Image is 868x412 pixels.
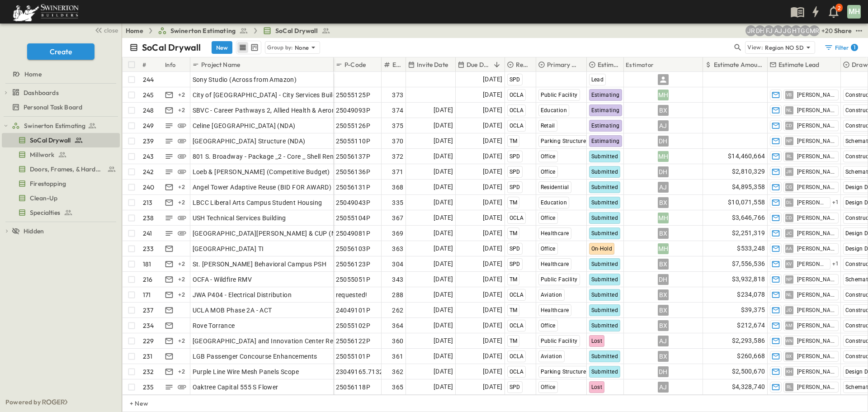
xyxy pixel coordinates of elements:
div: table view [236,41,261,54]
span: Aviation [541,292,562,298]
span: [DATE] [483,120,502,131]
span: [GEOGRAPHIC_DATA][PERSON_NAME] & CUP (NDA) [193,229,347,238]
span: Loeb & [PERSON_NAME] (Competitive Budget) [193,167,330,176]
p: 241 [143,229,152,238]
span: [DATE] [483,259,502,269]
span: Office [541,322,556,329]
p: Due Date [467,60,490,69]
span: Swinerton Estimating [170,26,236,35]
p: Estimate Status [598,60,619,69]
a: Dashboards [12,86,118,99]
button: MH [846,4,862,19]
div: + 2 [176,90,187,100]
span: 370 [392,137,403,146]
span: 25056123P [336,260,371,269]
span: [DATE] [434,182,453,192]
p: 234 [143,321,154,330]
span: [PERSON_NAME] [797,168,835,175]
p: P-Code [344,60,366,69]
a: SoCal Drywall [2,134,118,147]
span: $2,810,329 [732,166,765,177]
span: [PERSON_NAME] [797,230,835,237]
p: 233 [143,244,154,253]
span: AM [785,325,793,326]
span: [PERSON_NAME] [797,184,835,191]
div: DH [658,166,669,177]
div: Joshua Russell (joshua.russell@swinerton.com) [745,25,756,36]
span: [PERSON_NAME] [797,276,835,283]
span: 369 [392,229,403,238]
a: Swinerton Estimating [12,119,118,132]
span: [PERSON_NAME] [797,91,835,99]
span: SBVC - Career Pathways 2, Allied Health & Aeronautics Bldg's [193,106,373,115]
span: TM [509,199,518,206]
div: Firestoppingtest [2,176,120,191]
div: Filter [824,43,858,52]
span: [DATE] [483,151,502,161]
div: + 2 [176,289,187,300]
div: Clean-Uptest [2,191,120,205]
span: Home [24,70,42,79]
span: [DATE] [434,305,453,315]
div: BX [658,228,669,239]
span: Angel Tower Adaptive Reuse (BID FOR AWARD) [193,183,332,192]
p: 248 [143,106,154,115]
div: DH [658,136,669,147]
span: [DATE] [434,136,453,146]
span: [DATE] [483,274,502,284]
span: SPD [509,76,520,83]
span: [DATE] [483,289,502,300]
a: Home [126,26,143,35]
p: + 20 [821,26,830,35]
span: City of [GEOGRAPHIC_DATA] - City Services Building [193,90,346,99]
button: Filter1 [821,41,861,54]
button: Sort [492,60,502,70]
div: Specialtiestest [2,205,120,220]
span: Public Facility [541,276,578,283]
span: Submitted [591,322,618,329]
span: [PERSON_NAME] [797,199,826,206]
span: RL [787,156,792,156]
span: Healthcare [541,261,569,267]
span: SoCal Drywall [30,136,71,145]
span: 335 [392,198,403,207]
span: OCLA [509,322,524,329]
div: Jorge Garcia (jorgarcia@swinerton.com) [782,25,793,36]
span: Submitted [591,153,618,160]
span: 262 [392,306,403,315]
span: close [104,26,118,35]
span: $212,674 [737,320,765,331]
div: + 2 [176,259,187,270]
span: [PERSON_NAME] [797,322,835,329]
span: TM [509,230,518,237]
div: Anthony Jimenez (anthony.jimenez@swinerton.com) [773,25,783,36]
span: 25055102P [336,321,371,330]
p: View: [747,43,763,52]
span: Office [541,215,556,221]
span: [DATE] [483,182,502,192]
span: OCLA [509,92,524,98]
a: Home [2,68,118,81]
span: [DATE] [434,228,453,238]
span: CD [786,218,793,218]
span: [DATE] [483,136,502,146]
span: Public Facility [541,92,578,98]
span: [DATE] [483,305,502,315]
div: Info [165,52,176,77]
span: TM [509,276,518,283]
span: 25056137P [336,152,371,161]
div: BX [658,320,669,331]
span: 25056136P [336,167,371,176]
span: Retail [541,123,555,129]
span: Submitted [591,292,618,298]
div: Estimator [624,57,703,72]
span: [DATE] [483,213,502,223]
span: Rove Torrance [193,321,235,330]
div: MH [847,5,861,19]
span: [PERSON_NAME] [797,291,835,298]
h6: 1 [854,44,855,51]
span: $3,646,766 [732,213,765,223]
